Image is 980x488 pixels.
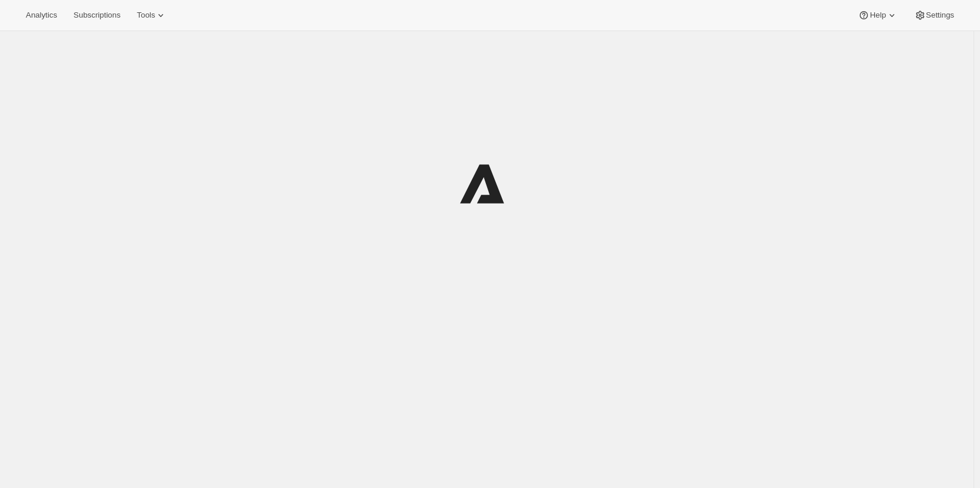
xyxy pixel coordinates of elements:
button: Subscriptions [66,7,127,23]
button: Settings [907,7,961,23]
button: Help [851,7,904,23]
span: Help [870,11,886,20]
button: Tools [130,7,174,23]
button: Analytics [19,7,64,23]
span: Analytics [26,11,57,20]
span: Tools [137,11,155,20]
span: Subscriptions [73,11,120,20]
span: Settings [926,11,954,20]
